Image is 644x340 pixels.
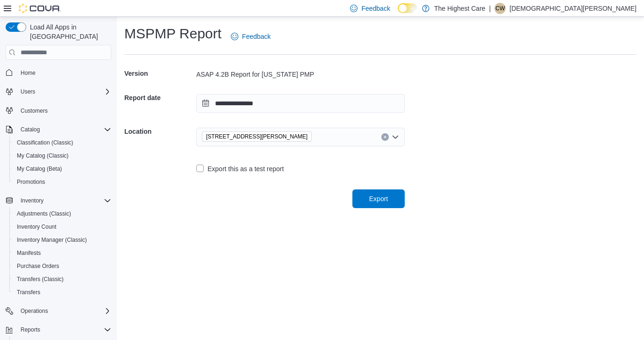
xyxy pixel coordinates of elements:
[13,234,111,246] span: Inventory Manager (Classic)
[494,3,506,14] div: Christian Wroten
[17,262,59,270] span: Purchase Orders
[21,307,48,315] span: Operations
[124,122,194,141] h5: Location
[495,3,505,14] span: CW
[13,274,67,285] a: Transfers (Classic)
[17,152,69,159] span: My Catalog (Classic)
[13,221,111,232] span: Inventory Count
[17,105,111,116] span: Customers
[13,208,75,219] a: Adjustments (Classic)
[369,194,388,203] span: Export
[381,133,389,141] button: Clear input
[13,221,60,232] a: Inventory Count
[19,4,61,13] img: Cova
[21,88,35,95] span: Users
[21,197,43,204] span: Inventory
[124,88,194,107] h5: Report date
[9,175,115,188] button: Promotions
[9,260,115,273] button: Purchase Orders
[17,324,44,335] button: Reports
[17,236,87,244] span: Inventory Manager (Classic)
[227,27,274,46] a: Feedback
[202,131,312,142] span: 2 SGT Prentiss Drive
[13,287,44,298] a: Transfers
[361,4,390,13] span: Feedback
[13,150,111,161] span: My Catalog (Classic)
[13,247,111,259] span: Manifests
[9,207,115,220] button: Adjustments (Classic)
[21,69,36,77] span: Home
[13,234,91,246] a: Inventory Manager (Classic)
[13,150,72,161] a: My Catalog (Classic)
[315,131,316,143] input: Accessible screen reader label
[392,133,399,141] button: Open list of options
[17,124,43,135] button: Catalog
[196,70,405,79] div: ASAP 4.2B Report for [US_STATE] PMP
[17,105,51,116] a: Customers
[13,137,77,148] a: Classification (Classic)
[9,246,115,260] button: Manifests
[13,176,49,188] a: Promotions
[9,162,115,175] button: My Catalog (Beta)
[17,139,73,146] span: Classification (Classic)
[13,137,111,148] span: Classification (Classic)
[206,132,308,141] span: [STREET_ADDRESS][PERSON_NAME]
[489,3,491,14] p: |
[242,32,271,41] span: Feedback
[13,287,111,298] span: Transfers
[17,195,47,206] button: Inventory
[13,247,44,259] a: Manifests
[13,260,111,272] span: Purchase Orders
[13,274,111,285] span: Transfers (Classic)
[17,124,111,135] span: Catalog
[17,178,45,186] span: Promotions
[509,3,637,14] p: [DEMOGRAPHIC_DATA][PERSON_NAME]
[196,94,405,113] input: Press the down key to open a popover containing a calendar.
[9,233,115,246] button: Inventory Manager (Classic)
[13,260,63,272] a: Purchase Orders
[398,3,417,13] input: Dark Mode
[17,324,111,335] span: Reports
[2,304,115,318] button: Operations
[2,194,115,207] button: Inventory
[13,163,66,174] a: My Catalog (Beta)
[13,163,111,174] span: My Catalog (Beta)
[17,195,111,206] span: Inventory
[434,3,486,14] p: The Highest Care
[9,220,115,233] button: Inventory Count
[2,85,115,98] button: Users
[21,326,40,333] span: Reports
[196,163,284,174] label: Export this as a test report
[21,126,40,133] span: Catalog
[17,289,40,296] span: Transfers
[17,249,41,257] span: Manifests
[17,86,39,97] button: Users
[124,24,222,43] h1: MSPMP Report
[124,64,194,83] h5: Version
[26,22,111,41] span: Load All Apps in [GEOGRAPHIC_DATA]
[9,149,115,162] button: My Catalog (Classic)
[17,86,111,97] span: Users
[17,223,57,231] span: Inventory Count
[2,104,115,117] button: Customers
[352,189,405,208] button: Export
[21,107,48,115] span: Customers
[9,136,115,149] button: Classification (Classic)
[17,275,64,283] span: Transfers (Classic)
[13,208,111,219] span: Adjustments (Classic)
[2,65,115,79] button: Home
[17,67,39,79] a: Home
[17,305,111,317] span: Operations
[9,273,115,286] button: Transfers (Classic)
[17,210,71,217] span: Adjustments (Classic)
[17,66,111,78] span: Home
[17,165,62,173] span: My Catalog (Beta)
[2,123,115,136] button: Catalog
[2,323,115,336] button: Reports
[9,286,115,299] button: Transfers
[13,176,111,188] span: Promotions
[17,305,52,317] button: Operations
